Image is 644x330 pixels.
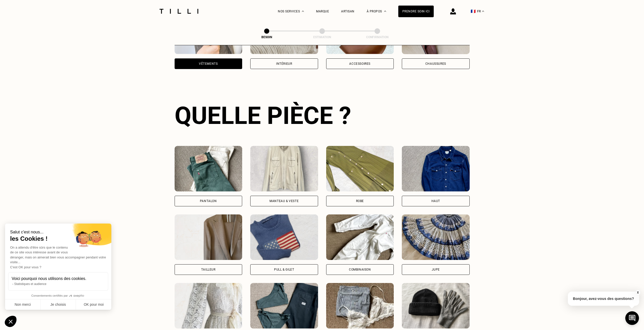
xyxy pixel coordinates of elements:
[384,11,386,12] img: Menu déroulant à propos
[326,283,394,328] img: Tilli retouche votre Lingerie
[297,35,347,39] div: Estimation
[341,10,355,13] a: Artisan
[450,8,456,14] img: icône connexion
[302,11,304,12] img: Menu déroulant
[482,11,484,12] img: menu déroulant
[158,9,200,14] img: Logo du service de couturière Tilli
[431,200,440,203] div: Haut
[276,62,292,65] div: Intérieur
[635,290,640,295] button: X
[175,146,242,191] img: Tilli retouche votre Pantalon
[356,200,364,203] div: Robe
[200,200,217,203] div: Pantalon
[241,35,292,39] div: Besoin
[352,35,403,39] div: Confirmation
[175,283,242,328] img: Tilli retouche votre Robe de mariée
[250,214,318,260] img: Tilli retouche votre Pull & gilet
[568,292,639,306] p: Bonjour, avez-vous des questions?
[269,200,299,203] div: Manteau & Veste
[398,6,434,17] a: Prendre soin ici
[326,146,394,191] img: Tilli retouche votre Robe
[201,268,216,271] div: Tailleur
[250,283,318,328] img: Tilli retouche votre Maillot de bain
[349,62,370,65] div: Accessoires
[402,146,470,191] img: Tilli retouche votre Haut
[432,268,440,271] div: Jupe
[250,146,318,191] img: Tilli retouche votre Manteau & Veste
[326,214,394,260] img: Tilli retouche votre Combinaison
[402,283,470,328] img: Tilli retouche votre Accessoires
[175,214,242,260] img: Tilli retouche votre Tailleur
[471,9,476,14] span: 🇫🇷
[199,62,218,65] div: Vêtements
[425,62,446,65] div: Chaussures
[175,101,470,130] div: Quelle pièce ?
[274,268,294,271] div: Pull & gilet
[402,214,470,260] img: Tilli retouche votre Jupe
[349,268,371,271] div: Combinaison
[316,10,329,13] a: Marque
